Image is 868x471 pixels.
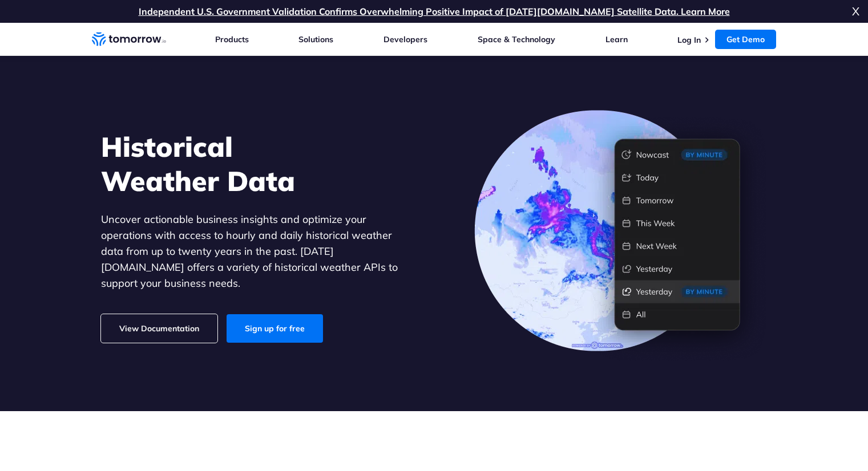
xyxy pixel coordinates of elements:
a: Sign up for free [227,314,323,343]
a: Learn [605,34,628,44]
a: Log In [677,35,701,45]
a: Space & Technology [478,34,555,44]
h1: Historical Weather Data [101,129,415,198]
a: Independent U.S. Government Validation Confirms Overwhelming Positive Impact of [DATE][DOMAIN_NAM... [139,6,730,17]
a: Developers [383,34,427,44]
a: Get Demo [715,30,776,49]
a: Products [215,34,249,44]
a: View Documentation [101,314,217,343]
a: Solutions [298,34,333,44]
p: Uncover actionable business insights and optimize your operations with access to hourly and daily... [101,212,415,291]
a: Home link [92,31,166,48]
